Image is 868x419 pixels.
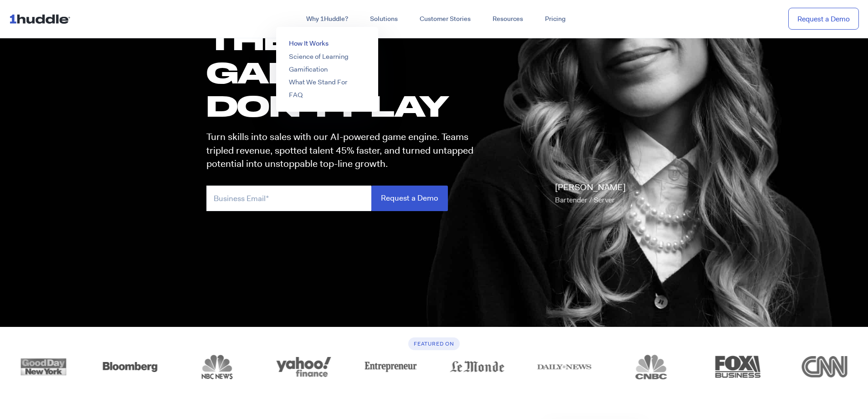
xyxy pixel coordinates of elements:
[11,354,75,379] img: logo_goodday
[261,354,348,379] div: 9 of 12
[289,52,349,61] a: Science of Learning
[694,354,781,379] div: 2 of 12
[174,354,261,379] div: 8 of 12
[446,354,509,379] img: logo_lemonde
[706,354,770,379] img: logo_fox
[289,78,347,87] a: What We Stand For
[295,11,359,27] a: Why 1Huddle?
[521,354,608,379] div: 12 of 12
[434,354,521,379] a: logo_lemonde
[409,11,482,27] a: Customer Stories
[359,354,422,379] img: logo_entrepreneur
[206,22,482,123] h1: these GAMES DON'T PLAY
[434,354,521,379] div: 11 of 12
[555,181,626,207] p: [PERSON_NAME]
[347,354,434,379] a: logo_entrepreneur
[555,195,615,205] span: Bartender / Server
[482,11,534,27] a: Resources
[694,354,781,379] a: logo_fox
[608,354,695,379] div: 1 of 12
[9,10,74,27] img: ...
[206,186,371,211] input: Business Email*
[174,354,261,379] a: logo_nbc
[87,354,174,379] div: 7 of 12
[206,130,482,171] p: Turn skills into sales with our AI-powered game engine. Teams tripled revenue, spotted talent 45%...
[793,354,857,379] img: logo_cnn
[289,39,329,48] a: How It Works
[521,354,608,379] a: logo_dailynews
[532,354,596,379] img: logo_dailynews
[261,354,348,379] a: logo_yahoo
[289,65,328,74] a: Gamification
[272,354,336,379] img: logo_yahoo
[347,354,434,379] div: 10 of 12
[98,354,162,379] img: logo_bloomberg
[608,354,695,379] a: logo_cnbc
[371,186,448,211] input: Request a Demo
[359,11,409,27] a: Solutions
[289,90,303,99] a: FAQ
[185,354,249,379] img: logo_nbc
[619,354,683,379] img: logo_cnbc
[408,337,460,351] h6: Featured On
[788,8,859,30] a: Request a Demo
[87,354,174,379] a: logo_bloomberg
[534,11,576,27] a: Pricing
